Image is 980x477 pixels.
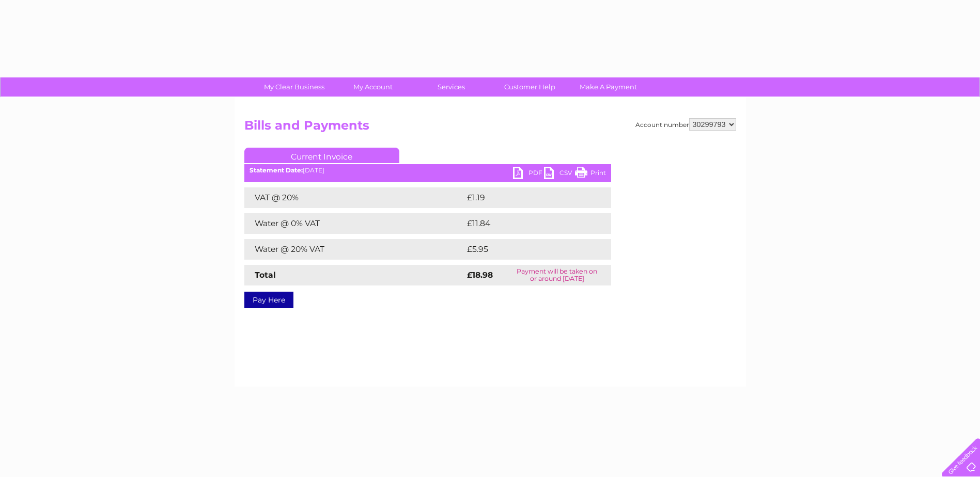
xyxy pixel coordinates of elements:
[464,213,588,234] td: £11.84
[513,167,544,182] a: PDF
[244,148,399,163] a: Current Invoice
[487,77,572,97] a: Customer Help
[635,118,736,131] div: Account number
[250,166,303,174] b: Statement Date:
[244,167,611,174] div: [DATE]
[464,239,587,260] td: £5.95
[575,167,606,182] a: Print
[252,77,337,97] a: My Clear Business
[255,270,276,280] strong: Total
[467,270,493,280] strong: £18.98
[409,77,494,97] a: Services
[330,77,415,97] a: My Account
[244,213,464,234] td: Water @ 0% VAT
[566,77,651,97] a: Make A Payment
[244,187,464,208] td: VAT @ 20%
[244,118,736,138] h2: Bills and Payments
[244,292,293,308] a: Pay Here
[544,167,575,182] a: CSV
[464,187,584,208] td: £1.19
[244,239,464,260] td: Water @ 20% VAT
[503,265,611,285] td: Payment will be taken on or around [DATE]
